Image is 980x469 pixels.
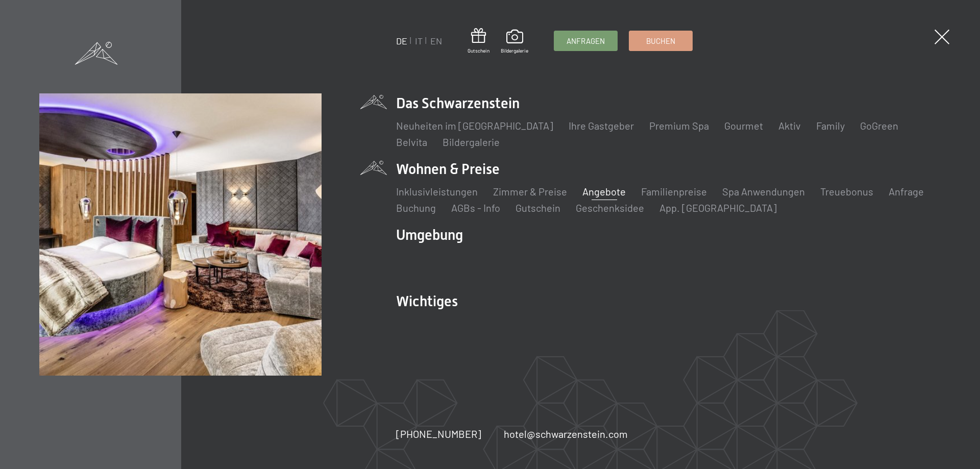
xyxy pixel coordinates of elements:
a: Familienpreise [641,185,707,198]
span: [PHONE_NUMBER] [396,428,481,440]
a: Ihre Gastgeber [569,119,634,132]
a: GoGreen [860,119,898,132]
a: Neuheiten im [GEOGRAPHIC_DATA] [396,119,553,132]
a: Gutschein [516,202,560,214]
a: Belvita [396,136,427,148]
a: Gourmet [724,119,763,132]
a: Bildergalerie [501,30,528,54]
a: DE [396,35,407,46]
a: AGBs - Info [451,202,500,214]
span: Bildergalerie [501,47,528,54]
span: Buchen [646,36,675,46]
a: Bildergalerie [443,136,500,148]
a: Inklusivleistungen [396,185,478,198]
a: Geschenksidee [576,202,644,214]
a: Premium Spa [649,119,709,132]
a: EN [430,35,442,46]
a: Gutschein [468,28,489,54]
a: Treuebonus [820,185,873,198]
a: Buchung [396,202,436,214]
a: [PHONE_NUMBER] [396,427,481,441]
a: Zimmer & Preise [493,185,567,198]
a: Buchen [629,31,692,51]
a: hotel@schwarzenstein.com [504,427,628,441]
a: App. [GEOGRAPHIC_DATA] [659,202,777,214]
a: Anfragen [554,31,617,51]
a: Anfrage [889,185,924,198]
a: Aktiv [778,119,801,132]
span: Anfragen [567,36,605,46]
a: Angebote [582,185,626,198]
a: IT [415,35,423,46]
a: Spa Anwendungen [722,185,805,198]
a: Family [816,119,845,132]
span: Gutschein [468,47,489,54]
